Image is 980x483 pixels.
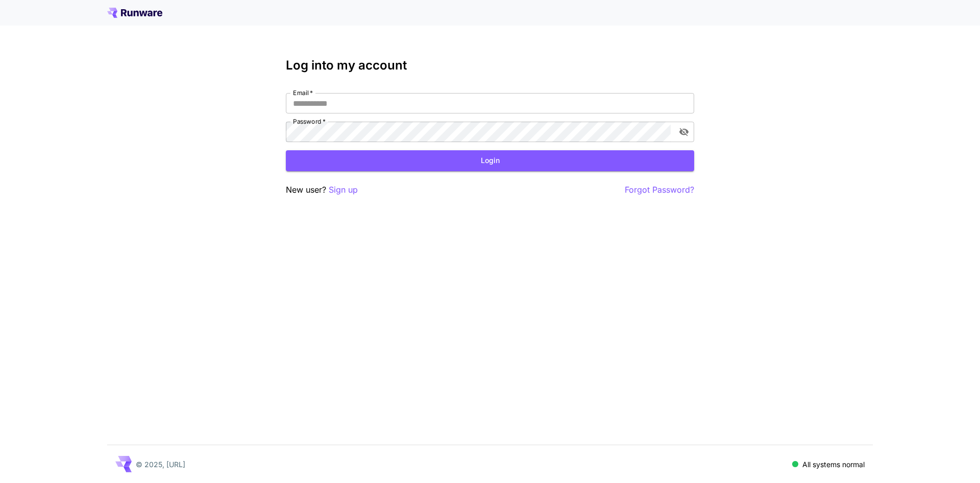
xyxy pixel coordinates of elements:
p: © 2025, [URL] [136,459,185,470]
p: All systems normal [802,459,865,470]
button: Login [286,150,694,171]
label: Password [293,117,326,126]
button: Forgot Password? [625,183,694,196]
h3: Log into my account [286,58,694,73]
button: toggle password visibility [675,123,693,141]
p: New user? [286,183,358,196]
button: Sign up [329,183,358,196]
label: Email [293,88,313,97]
